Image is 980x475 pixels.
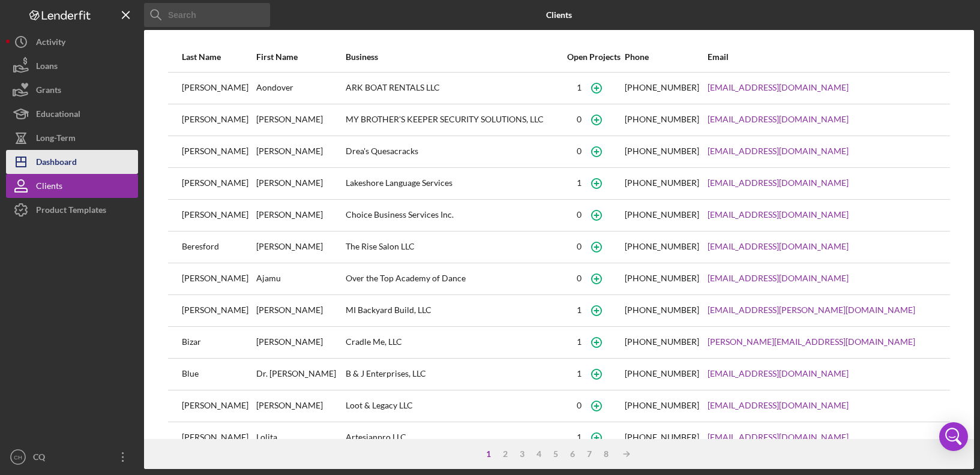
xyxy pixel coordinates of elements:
div: The Rise Salon LLC [346,232,564,262]
div: Clients [36,174,62,201]
div: Artesianpro LLC [346,423,564,453]
input: Search [144,3,270,27]
div: Lolita [256,423,344,453]
div: ARK BOAT RENTALS LLC [346,73,564,103]
div: 1 [577,369,582,378]
a: [EMAIL_ADDRESS][DOMAIN_NAME] [708,83,849,92]
div: Business [346,52,564,62]
div: 8 [598,449,615,459]
div: 5 [547,449,564,459]
a: [EMAIL_ADDRESS][DOMAIN_NAME] [708,242,849,251]
div: B & J Enterprises, LLC [346,359,564,389]
button: Dashboard [6,150,138,174]
div: [PHONE_NUMBER] [625,369,699,378]
div: 1 [577,178,582,188]
div: Loot & Legacy LLC [346,391,564,421]
b: Clients [546,10,572,20]
button: Loans [6,54,138,78]
div: Activity [36,30,65,57]
div: Grants [36,78,61,105]
div: 0 [577,242,582,251]
div: [PHONE_NUMBER] [625,115,699,124]
div: [PERSON_NAME] [182,296,255,326]
div: [PERSON_NAME] [182,200,255,230]
a: [PERSON_NAME][EMAIL_ADDRESS][DOMAIN_NAME] [708,337,915,347]
div: 7 [581,449,598,459]
button: Product Templates [6,198,138,222]
div: 2 [497,449,514,459]
div: [PERSON_NAME] [256,232,344,262]
div: [PHONE_NUMBER] [625,210,699,220]
div: [PERSON_NAME] [182,105,255,135]
div: Long-Term [36,126,76,153]
div: [PERSON_NAME] [256,200,344,230]
div: Email [708,52,936,62]
div: Blue [182,359,255,389]
div: 0 [577,210,582,220]
div: Dr. [PERSON_NAME] [256,359,344,389]
div: Last Name [182,52,255,62]
div: Beresford [182,232,255,262]
a: [EMAIL_ADDRESS][DOMAIN_NAME] [708,273,849,283]
div: [PHONE_NUMBER] [625,178,699,188]
button: Clients [6,174,138,198]
button: Educational [6,102,138,126]
div: [PERSON_NAME] [182,264,255,294]
a: [EMAIL_ADDRESS][DOMAIN_NAME] [708,369,849,378]
a: [EMAIL_ADDRESS][DOMAIN_NAME] [708,210,849,220]
div: 0 [577,115,582,124]
div: MI Backyard Build, LLC [346,296,564,326]
div: Product Templates [36,198,106,225]
button: Activity [6,30,138,54]
div: [PHONE_NUMBER] [625,337,699,347]
div: [PERSON_NAME] [256,105,344,135]
div: Lakeshore Language Services [346,169,564,199]
div: [PHONE_NUMBER] [625,146,699,156]
div: [PERSON_NAME] [182,137,255,167]
div: Educational [36,102,80,129]
div: Open Projects [565,52,624,62]
div: 0 [577,273,582,283]
button: CHCQ [PERSON_NAME] [6,445,138,469]
button: Grants [6,78,138,102]
div: [PERSON_NAME] [182,391,255,421]
div: 1 [577,83,582,92]
a: [EMAIL_ADDRESS][DOMAIN_NAME] [708,146,849,156]
div: [PERSON_NAME] [256,296,344,326]
a: [EMAIL_ADDRESS][DOMAIN_NAME] [708,115,849,124]
div: MY BROTHER'S KEEPER SECURITY SOLUTIONS, LLC [346,105,564,135]
div: Loans [36,54,58,81]
div: [PHONE_NUMBER] [625,432,699,442]
div: Aondover [256,73,344,103]
div: 1 [480,449,497,459]
div: [PERSON_NAME] [256,169,344,199]
div: 0 [577,401,582,410]
div: 0 [577,146,582,156]
div: Cradle Me, LLC [346,327,564,357]
div: [PHONE_NUMBER] [625,242,699,251]
button: Long-Term [6,126,138,150]
a: [EMAIL_ADDRESS][DOMAIN_NAME] [708,432,849,442]
div: [PERSON_NAME] [256,327,344,357]
div: [PERSON_NAME] [256,391,344,421]
div: Over the Top Academy of Dance [346,264,564,294]
div: [PERSON_NAME] [182,423,255,453]
div: 6 [564,449,581,459]
div: First Name [256,52,344,62]
div: Bizar [182,327,255,357]
div: [PERSON_NAME] [182,73,255,103]
a: [EMAIL_ADDRESS][DOMAIN_NAME] [708,401,849,410]
div: 1 [577,305,582,315]
text: CH [14,454,22,461]
div: Ajamu [256,264,344,294]
div: [PHONE_NUMBER] [625,305,699,315]
div: 4 [531,449,547,459]
div: 1 [577,432,582,442]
